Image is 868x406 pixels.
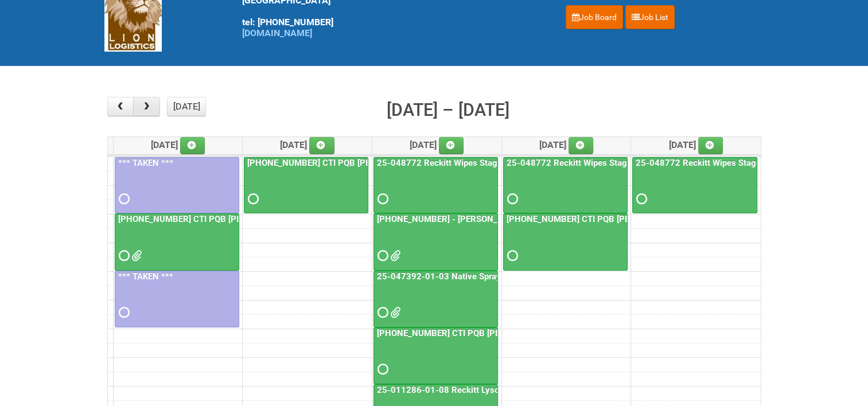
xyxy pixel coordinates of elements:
[151,139,205,150] span: [DATE]
[375,214,577,224] a: [PHONE_NUMBER] - [PERSON_NAME] UFC CUT US
[373,213,498,270] a: [PHONE_NUMBER] - [PERSON_NAME] UFC CUT US
[244,157,368,214] a: [PHONE_NUMBER] CTI PQB [PERSON_NAME] Real US - blinding day
[309,137,334,154] a: Add an event
[242,28,312,38] a: [DOMAIN_NAME]
[373,327,498,384] a: [PHONE_NUMBER] CTI PQB [PERSON_NAME] Real US - blinding day
[503,157,628,214] a: 25-048772 Reckitt Wipes Stage 4 - blinding/labeling day
[377,252,386,260] span: Requested
[503,213,628,270] a: [PHONE_NUMBER] CTI PQB [PERSON_NAME] Real US - blinding day
[119,252,127,260] span: Requested
[504,158,730,168] a: 25-048772 Reckitt Wipes Stage 4 - blinding/labeling day
[632,157,757,214] a: 25-048772 Reckitt Wipes Stage 4 - blinding/labeling day
[280,139,334,150] span: [DATE]
[390,309,398,317] span: 25-047392-01-03 JNF.DOC 25-047392-01-03 - MDN.xlsx
[633,158,859,168] a: 25-048772 Reckitt Wipes Stage 4 - blinding/labeling day
[373,157,498,214] a: 25-048772 Reckitt Wipes Stage 4 - blinding/labeling day
[507,252,515,260] span: Requested
[377,365,386,373] span: Requested
[504,214,772,224] a: [PHONE_NUMBER] CTI PQB [PERSON_NAME] Real US - blinding day
[167,97,206,116] button: [DATE]
[669,139,723,150] span: [DATE]
[180,137,205,154] a: Add an event
[439,137,464,154] a: Add an event
[116,214,384,224] a: [PHONE_NUMBER] CTI PQB [PERSON_NAME] Real US - blinding day
[539,139,594,150] span: [DATE]
[377,195,386,203] span: Requested
[373,271,498,327] a: 25-047392-01-03 Native Spray Rapid Response
[625,5,675,29] a: Job List
[566,5,623,29] a: Job Board
[248,195,256,203] span: Requested
[698,137,723,154] a: Add an event
[410,139,464,150] span: [DATE]
[115,213,239,270] a: [PHONE_NUMBER] CTI PQB [PERSON_NAME] Real US - blinding day
[636,195,644,203] span: Requested
[375,328,643,338] a: [PHONE_NUMBER] CTI PQB [PERSON_NAME] Real US - blinding day
[569,137,594,154] a: Add an event
[387,97,509,123] h2: [DATE] – [DATE]
[390,252,398,260] span: 25-061653-01 Kiehl's UFC InnoCPT Mailing Letter-V1.pdf LPF.xlsx JNF.DOC MDN (2).xlsx MDN.xlsx
[375,158,600,168] a: 25-048772 Reckitt Wipes Stage 4 - blinding/labeling day
[377,309,386,317] span: Requested
[245,158,513,168] a: [PHONE_NUMBER] CTI PQB [PERSON_NAME] Real US - blinding day
[131,252,139,260] span: Front Label KRAFT batch 2 (02.26.26) - code AZ05 use 2nd.docx Front Label KRAFT batch 2 (02.26.26...
[507,195,515,203] span: Requested
[119,195,127,203] span: Requested
[375,271,567,282] a: 25-047392-01-03 Native Spray Rapid Response
[375,385,570,395] a: 25-011286-01-08 Reckitt Lysol Laundry Scented
[119,309,127,317] span: Requested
